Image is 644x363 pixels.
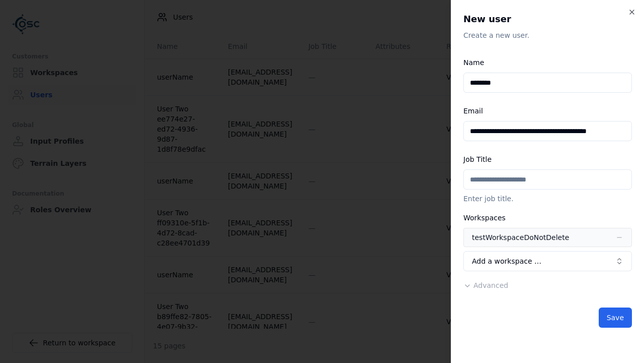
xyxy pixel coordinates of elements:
[472,232,569,243] div: testWorkspaceDoNotDelete
[463,194,632,204] p: Enter job title.
[472,256,541,266] span: Add a workspace …
[463,58,484,67] label: Name
[473,281,508,289] span: Advanced
[463,12,632,26] h2: New user
[463,30,632,40] p: Create a new user.
[463,155,492,163] label: Job Title
[463,280,508,290] button: Advanced
[599,308,632,328] button: Save
[463,107,483,115] label: Email
[463,214,506,222] label: Workspaces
